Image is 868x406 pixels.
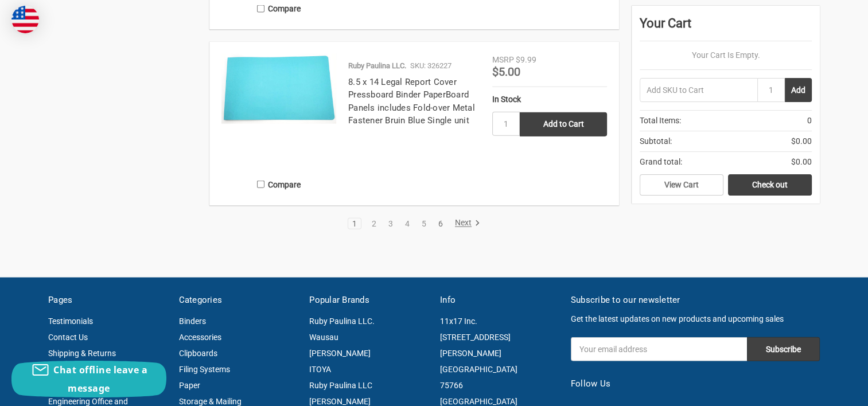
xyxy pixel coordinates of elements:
span: $5.00 [492,65,520,79]
a: 1 [348,220,361,228]
a: ITOYA [309,365,331,374]
p: Ruby Paulina LLC. [348,60,406,72]
a: Shipping & Returns [48,349,116,358]
input: Compare [257,5,264,13]
a: Clipboards [179,349,217,358]
a: Contact Us [48,333,88,342]
button: Chat offline leave a message [11,361,166,397]
span: Grand total: [640,156,682,168]
span: 0 [807,115,812,127]
div: In Stock [492,93,607,106]
h5: Categories [179,294,298,307]
h5: Pages [48,294,167,307]
img: duty and tax information for United States [11,6,39,33]
input: Compare [257,181,264,188]
div: MSRP [492,54,514,66]
span: Total Items: [640,115,681,127]
a: Check out [728,174,812,196]
span: Subtotal: [640,135,672,147]
h5: Popular Brands [309,294,428,307]
span: $0.00 [791,135,812,147]
a: Storage & Mailing [179,397,242,406]
a: Filing Systems [179,365,230,374]
a: 8.5 x 14 Legal Report Cover Pressboard Binder PaperBoard Panels includes Fold-over Metal Fastener... [221,54,336,169]
p: Your Cart Is Empty. [640,49,812,61]
a: 5 [418,220,430,228]
h5: Info [440,294,559,307]
a: Testimonials [48,317,93,326]
a: View Cart [640,174,723,196]
h5: Subscribe to our newsletter [571,294,820,307]
span: $9.99 [516,55,536,64]
a: Binders [179,317,206,326]
a: 6 [434,220,447,228]
a: Wausau [309,333,338,342]
input: Add SKU to Cart [640,78,757,102]
div: Your Cart [640,14,812,41]
h5: Follow Us [571,377,820,391]
a: Paper [179,381,200,390]
input: Add to Cart [520,112,607,136]
a: Ruby Paulina LLC [309,381,372,390]
input: Your email address [571,337,747,361]
p: Get the latest updates on new products and upcoming sales [571,313,820,325]
span: Chat offline leave a message [53,364,147,395]
a: [PERSON_NAME] [309,349,371,358]
img: 8.5 x 14 Legal Report Cover Pressboard Binder PaperBoard Panels includes Fold-over Metal Fastener... [221,54,336,123]
input: Subscribe [747,337,820,361]
label: Compare [221,175,336,194]
a: 2 [368,220,380,228]
span: $0.00 [791,156,812,168]
a: Next [451,218,480,229]
a: Accessories [179,333,221,342]
a: [PERSON_NAME] [309,397,371,406]
a: Ruby Paulina LLC. [309,317,375,326]
button: Add [785,78,812,102]
a: 4 [401,220,414,228]
a: 8.5 x 14 Legal Report Cover Pressboard Binder PaperBoard Panels includes Fold-over Metal Fastener... [348,77,475,126]
p: SKU: 326227 [410,60,451,72]
a: 3 [384,220,397,228]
